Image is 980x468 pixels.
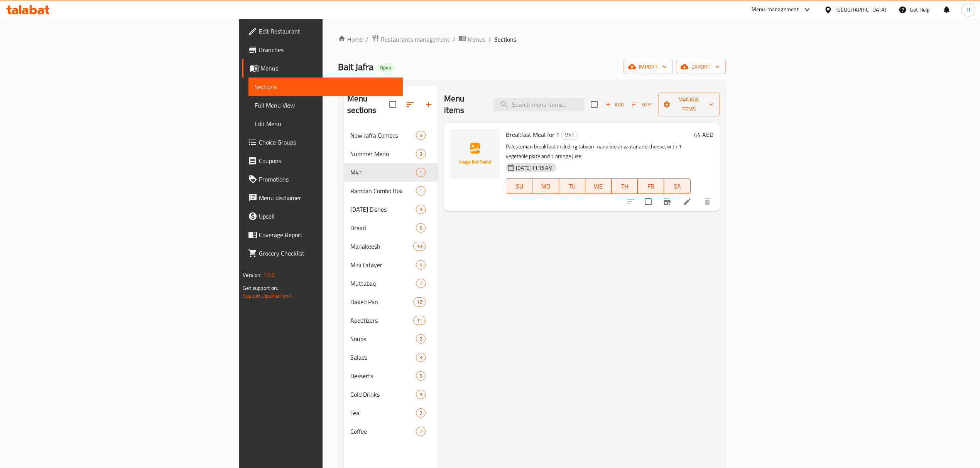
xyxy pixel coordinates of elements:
a: Menus [458,34,485,44]
div: Desserts5 [344,367,438,385]
li: / [488,35,491,44]
button: WE [585,178,612,194]
p: Palestenian breakfast including taboon manakeesh zaatar and cheese, with 1 vegetable plate and 1 ... [506,142,690,161]
span: Breakfast Meal for 1 [506,129,559,140]
span: Add item [602,99,627,111]
a: Full Menu View [248,96,402,114]
a: Support.OpsPlatform [243,291,292,301]
span: Salads [350,353,416,362]
div: Cold Drinks9 [344,385,438,404]
span: Grocery Checklist [259,249,396,258]
button: Sort [630,99,655,111]
a: Edit menu item [683,197,692,206]
span: Edit Restaurant [259,27,396,36]
button: Add [602,99,627,111]
a: Upsell [242,207,402,226]
span: Muttabaq [350,279,416,288]
span: Select all sections [385,96,401,113]
div: items [416,223,426,232]
a: Restaurants management [372,34,449,44]
div: items [416,279,426,288]
div: items [413,297,426,306]
a: Edit Restaurant [242,22,402,40]
a: Choice Groups [242,133,402,152]
button: TH [612,178,638,194]
a: Edit Menu [248,114,402,133]
button: Branch-specific-item [658,192,676,211]
span: 4 [416,132,425,139]
span: Select section [586,96,602,113]
span: Promotions [259,175,396,184]
div: items [416,149,426,158]
span: Appetizers [350,316,413,325]
div: Salads3 [344,348,438,367]
span: Select to update [640,194,656,210]
span: Menus [260,64,396,73]
span: [DATE] Dishes [350,205,416,214]
div: Appetizers11 [344,311,438,330]
span: M41 [561,131,577,140]
button: export [676,60,726,74]
span: Restaurants management [381,35,449,44]
div: New Jafra Combos4 [344,126,438,145]
a: Branches [242,40,402,59]
div: Ramdan Combo Box1 [344,182,438,200]
span: 9 [416,206,425,213]
span: 12 [414,298,425,306]
a: Coverage Report [242,226,402,244]
div: Muttabaq7 [344,274,438,293]
button: TU [559,178,585,194]
input: search [493,98,585,111]
span: Sort sections [401,95,419,114]
span: Sections [494,35,516,44]
span: FR [641,181,661,192]
span: M41 [350,168,416,177]
span: 5 [416,372,425,380]
div: [DATE] Dishes9 [344,200,438,219]
div: items [416,168,426,177]
div: Mini Fatayer4 [344,256,438,274]
div: items [416,334,426,343]
span: Sections [255,82,396,91]
div: items [416,408,426,417]
div: items [413,242,426,251]
span: Edit Menu [255,119,396,128]
div: items [416,427,426,436]
div: M411 [344,163,438,182]
span: 1 [416,169,425,176]
span: Baked Pan [350,297,413,306]
span: Branches [259,45,396,54]
span: 3 [416,354,425,361]
span: import [630,62,667,72]
span: TU [562,181,582,192]
h6: 44 AED [694,129,713,140]
span: Soups [350,334,416,343]
span: Summer Menu [350,149,416,158]
span: WE [588,181,608,192]
span: SA [667,181,687,192]
nav: Menu sections [344,123,438,444]
span: 13 [414,243,425,250]
div: Tea [350,408,416,417]
span: H [966,5,970,14]
li: / [453,35,455,44]
div: Tea2 [344,404,438,422]
span: MO [536,181,556,192]
div: New Jafra Combos [350,131,416,140]
div: items [416,131,426,140]
div: items [413,316,426,325]
div: Desserts [350,371,416,380]
div: Mini Fatayer [350,260,416,269]
nav: breadcrumb [338,34,725,44]
span: Ramdan Combo Box [350,186,416,195]
span: Sort [632,100,653,109]
span: Full Menu View [255,101,396,110]
span: Sort items [627,99,658,111]
span: 11 [414,317,425,324]
img: Breakfast Meal for 1 [450,129,500,178]
div: items [416,353,426,362]
span: 7 [416,428,425,435]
